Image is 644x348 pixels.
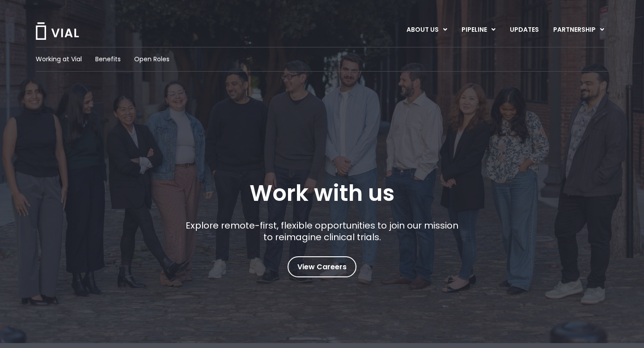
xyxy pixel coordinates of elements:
[36,55,82,64] a: Working at Vial
[182,220,462,243] p: Explore remote-first, flexible opportunities to join our mission to reimagine clinical trials.
[546,22,611,38] a: PARTNERSHIPMenu Toggle
[399,22,454,38] a: ABOUT USMenu Toggle
[35,22,80,40] img: Vial Logo
[454,22,502,38] a: PIPELINEMenu Toggle
[288,256,356,277] a: View Careers
[134,55,169,64] a: Open Roles
[503,22,546,38] a: UPDATES
[95,55,121,64] a: Benefits
[250,180,394,206] h1: Work with us
[297,261,347,273] span: View Careers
